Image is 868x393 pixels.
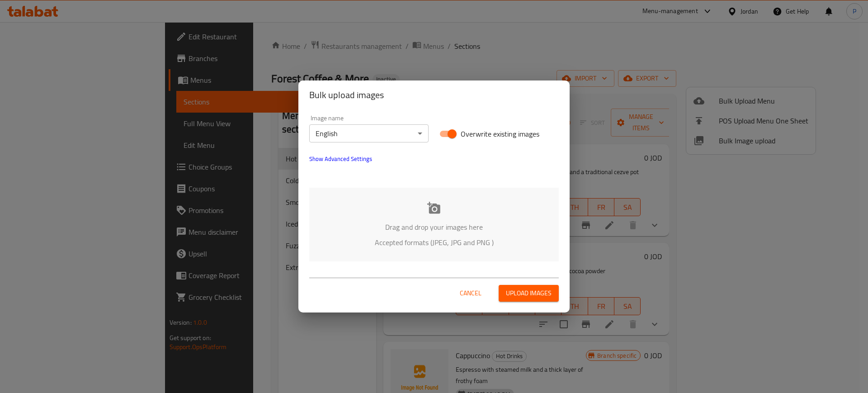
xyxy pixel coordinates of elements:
h2: Bulk upload images [309,88,559,102]
p: Accepted formats (JPEG, JPG and PNG ) [323,237,545,248]
span: Cancel [460,288,481,299]
button: Upload images [499,285,559,302]
span: Show Advanced Settings [309,153,372,164]
button: Cancel [456,285,485,302]
button: show more [304,148,377,170]
span: Upload images [506,288,552,299]
span: Overwrite existing images [461,128,539,139]
div: English [309,124,429,142]
p: Drag and drop your images here [323,222,545,232]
